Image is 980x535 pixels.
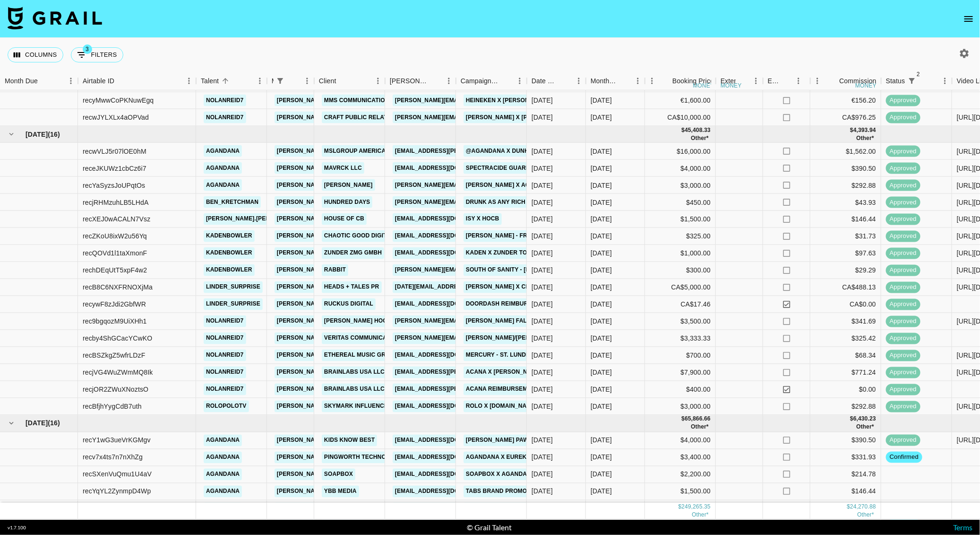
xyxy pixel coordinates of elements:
[591,198,612,207] div: Aug '25
[390,72,429,90] div: [PERSON_NAME]
[791,74,806,88] button: Menu
[275,264,429,276] a: [PERSON_NAME][EMAIL_ADDRESS][DOMAIN_NAME]
[532,181,553,190] div: 7/3/2025
[532,147,553,156] div: 5/7/2025
[393,281,517,293] a: [DATE][EMAIL_ADDRESS][DOMAIN_NAME]
[464,112,572,123] a: [PERSON_NAME] x [PERSON_NAME]
[532,113,553,122] div: 7/14/2025
[618,74,631,88] button: Sort
[464,384,597,395] a: ACANA Reimbursement x [PERSON_NAME]
[272,72,274,90] div: Manager
[322,367,387,378] a: Brainlabs USA LLC
[393,384,547,395] a: [EMAIL_ADDRESS][PERSON_NAME][DOMAIN_NAME]
[275,112,429,123] a: [PERSON_NAME][EMAIL_ADDRESS][DOMAIN_NAME]
[322,451,417,463] a: Pingworth Technology Ltd
[532,266,553,275] div: 8/19/2025
[810,109,881,126] div: CA$976.25
[5,72,38,90] div: Month Due
[371,74,385,88] button: Menu
[83,96,154,105] div: recyMwwCoPKNuwEgq
[83,368,153,377] div: recjVG4WuZWmMQ8Ik
[886,351,920,360] span: approved
[591,402,612,412] div: Aug '25
[591,385,612,395] div: Aug '25
[204,196,261,208] a: ben_kretchman
[393,468,499,480] a: [EMAIL_ADDRESS][DOMAIN_NAME]
[591,147,612,156] div: Aug '25
[886,368,920,377] span: approved
[393,162,499,174] a: [EMAIL_ADDRESS][DOMAIN_NAME]
[850,415,853,423] div: $
[591,215,612,224] div: Aug '25
[856,135,874,141] span: CA$ 488.13
[204,298,263,310] a: linder_surprise
[810,143,881,160] div: $1,562.00
[322,95,450,106] a: MMS Communications Netherlands BV
[393,434,499,446] a: [EMAIL_ADDRESS][DOMAIN_NAME]
[322,384,387,395] a: Brainlabs USA LLC
[886,266,920,275] span: approved
[532,300,553,309] div: 8/12/2025
[810,279,881,296] div: CA$488.13
[204,112,246,123] a: nolanreid7
[204,95,246,106] a: nolanreid7
[204,145,242,157] a: agandana
[645,262,716,279] div: $300.00
[672,72,714,90] div: Booking Price
[322,468,355,480] a: Soapbox
[532,283,553,292] div: 7/14/2025
[322,145,406,157] a: MSLGROUP Americas, LLC
[886,72,905,90] div: Status
[322,196,372,208] a: Hundred Days
[826,74,839,88] button: Sort
[204,451,242,463] a: agandana
[938,74,952,88] button: Menu
[810,398,881,415] div: $292.88
[532,402,553,412] div: 7/15/2025
[393,264,547,276] a: [PERSON_NAME][EMAIL_ADDRESS][DOMAIN_NAME]
[275,213,429,225] a: [PERSON_NAME][EMAIL_ADDRESS][DOMAIN_NAME]
[850,126,853,134] div: $
[591,164,612,173] div: Aug '25
[464,264,575,276] a: South Of Sanity - [PERSON_NAME]
[275,298,429,310] a: [PERSON_NAME][EMAIL_ADDRESS][DOMAIN_NAME]
[886,96,920,105] span: approved
[886,147,920,156] span: approved
[645,92,716,109] div: €1,600.00
[721,83,742,88] div: money
[886,300,920,309] span: approved
[219,74,232,88] button: Sort
[267,72,314,90] div: Manager
[810,92,881,109] div: €156.20
[83,300,146,309] div: recywF8zJdi2GbfWR
[645,313,716,330] div: $3,500.00
[953,523,972,532] a: Terms
[853,415,876,423] div: 6,430.23
[591,351,612,360] div: Aug '25
[685,126,711,134] div: 45,408.33
[336,74,350,88] button: Sort
[322,333,407,344] a: Veritas Communications
[914,70,923,79] span: 2
[810,245,881,262] div: $97.63
[461,72,499,90] div: Campaign (Type)
[464,162,630,174] a: Spectracide Guard Your Good Times x AGandAna
[275,95,429,106] a: [PERSON_NAME][EMAIL_ADDRESS][DOMAIN_NAME]
[275,485,429,497] a: [PERSON_NAME][EMAIL_ADDRESS][DOMAIN_NAME]
[204,434,242,446] a: agandana
[749,74,763,88] button: Menu
[393,179,595,191] a: [PERSON_NAME][EMAIL_ADDRESS][PERSON_NAME][DOMAIN_NAME]
[768,72,781,90] div: Expenses: Remove Commission?
[810,347,881,364] div: $68.34
[810,194,881,211] div: $43.93
[886,317,920,326] span: approved
[204,162,242,174] a: agandana
[48,419,60,428] span: ( 16 )
[591,317,612,326] div: Aug '25
[591,113,612,122] div: Jul '25
[275,145,429,157] a: [PERSON_NAME][EMAIL_ADDRESS][DOMAIN_NAME]
[83,334,152,343] div: recby4ShGCacYCwKO
[5,128,18,141] button: hide children
[48,130,60,139] span: ( 16 )
[204,230,255,242] a: kadenbowler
